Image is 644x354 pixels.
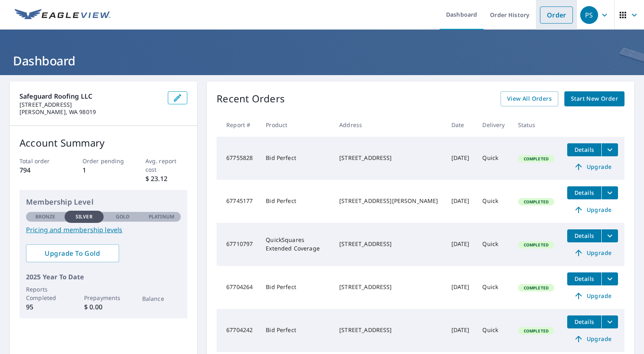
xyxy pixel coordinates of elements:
[540,6,573,24] a: Order
[572,205,613,215] span: Upgrade
[26,272,181,282] p: 2025 Year To Date
[82,157,124,165] p: Order pending
[519,242,553,248] span: Completed
[445,223,476,266] td: [DATE]
[567,186,601,199] button: detailsBtn-67745177
[339,283,438,291] div: [STREET_ADDRESS]
[15,9,111,21] img: EV Logo
[217,180,259,223] td: 67745177
[76,213,93,220] p: Silver
[572,146,596,153] span: Details
[259,223,333,266] td: QuickSquares Extended Coverage
[564,91,624,106] a: Start New Order
[519,328,553,334] span: Completed
[519,285,553,291] span: Completed
[217,91,285,106] p: Recent Orders
[519,199,553,205] span: Completed
[476,180,511,223] td: Quick
[601,315,618,328] button: filesDropdownBtn-67704242
[445,309,476,352] td: [DATE]
[567,315,601,328] button: detailsBtn-67704242
[572,334,613,344] span: Upgrade
[35,213,56,220] p: Bronze
[82,165,124,175] p: 1
[26,302,65,312] p: 95
[601,186,618,199] button: filesDropdownBtn-67745177
[217,113,259,137] th: Report #
[20,91,161,101] p: Safeguard Roofing LLC
[567,289,618,302] a: Upgrade
[145,157,187,174] p: Avg. report cost
[20,108,161,116] p: [PERSON_NAME], WA 98019
[572,232,596,240] span: Details
[20,157,61,165] p: Total order
[26,196,181,207] p: Membership Level
[567,143,601,156] button: detailsBtn-67755828
[476,137,511,180] td: Quick
[572,318,596,326] span: Details
[445,113,476,137] th: Date
[476,223,511,266] td: Quick
[567,203,618,216] a: Upgrade
[84,302,123,312] p: $ 0.00
[476,309,511,352] td: Quick
[572,248,613,258] span: Upgrade
[567,272,601,285] button: detailsBtn-67704264
[217,309,259,352] td: 67704242
[259,309,333,352] td: Bid Perfect
[84,294,123,302] p: Prepayments
[571,94,618,104] span: Start New Order
[33,249,113,258] span: Upgrade To Gold
[142,294,181,303] p: Balance
[20,165,61,175] p: 794
[601,229,618,242] button: filesDropdownBtn-67710797
[259,266,333,309] td: Bid Perfect
[507,94,552,104] span: View All Orders
[445,266,476,309] td: [DATE]
[145,174,187,183] p: $ 23.12
[476,113,511,137] th: Delivery
[339,326,438,334] div: [STREET_ADDRESS]
[149,213,174,220] p: Platinum
[567,229,601,242] button: detailsBtn-67710797
[26,285,65,302] p: Reports Completed
[572,291,613,301] span: Upgrade
[567,332,618,345] a: Upgrade
[339,154,438,162] div: [STREET_ADDRESS]
[501,91,558,106] a: View All Orders
[217,137,259,180] td: 67755828
[20,101,161,108] p: [STREET_ADDRESS]
[116,213,130,220] p: Gold
[26,244,119,262] a: Upgrade To Gold
[259,113,333,137] th: Product
[217,223,259,266] td: 67710797
[572,189,596,196] span: Details
[580,6,598,24] div: PS
[567,246,618,259] a: Upgrade
[217,266,259,309] td: 67704264
[601,272,618,285] button: filesDropdownBtn-67704264
[445,137,476,180] td: [DATE]
[20,136,187,150] p: Account Summary
[512,113,561,137] th: Status
[10,52,634,69] h1: Dashboard
[445,180,476,223] td: [DATE]
[259,137,333,180] td: Bid Perfect
[333,113,445,137] th: Address
[339,197,438,205] div: [STREET_ADDRESS][PERSON_NAME]
[601,143,618,156] button: filesDropdownBtn-67755828
[572,275,596,283] span: Details
[26,225,181,235] a: Pricing and membership levels
[259,180,333,223] td: Bid Perfect
[519,156,553,162] span: Completed
[567,160,618,173] a: Upgrade
[476,266,511,309] td: Quick
[339,240,438,248] div: [STREET_ADDRESS]
[572,162,613,172] span: Upgrade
